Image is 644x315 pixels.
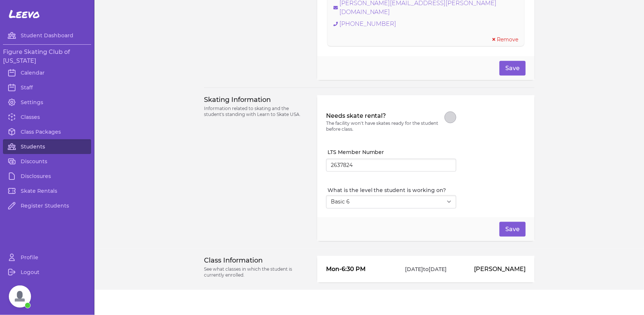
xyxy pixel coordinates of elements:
button: Save [499,61,526,76]
p: [DATE] to [DATE] [394,266,458,273]
a: Logout [3,265,91,280]
span: Remove [497,36,518,43]
p: The facility won't have skates ready for the student before class. [326,120,444,132]
a: Discounts [3,154,91,169]
span: Leevo [9,7,40,21]
h3: Class Information [204,256,308,265]
a: Students [3,139,91,154]
a: Staff [3,80,91,95]
button: Remove [492,36,518,43]
label: What is the level the student is working on? [328,186,456,194]
label: LTS Member Number [328,148,456,156]
h3: Figure Skating Club of [US_STATE] [3,48,91,65]
h3: Skating Information [204,95,308,104]
a: Class Packages [3,124,91,139]
a: Profile [3,250,91,265]
a: Classes [3,110,91,124]
a: Disclosures [3,169,91,184]
button: Save [499,222,526,237]
label: Needs skate rental? [326,112,444,120]
a: Calendar [3,65,91,80]
a: [PHONE_NUMBER] [333,20,518,28]
p: Mon - 6:30 PM [326,265,391,274]
a: Register Students [3,198,91,213]
p: Information related to skating and the student's standing with Learn to Skate USA. [204,106,308,117]
div: Open chat [9,285,31,308]
a: Skate Rentals [3,184,91,198]
a: Settings [3,95,91,110]
p: See what classes in which the student is currently enrolled. [204,266,308,278]
input: LTS or USFSA number [326,159,456,172]
p: [PERSON_NAME] [461,265,526,274]
a: Student Dashboard [3,28,91,43]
